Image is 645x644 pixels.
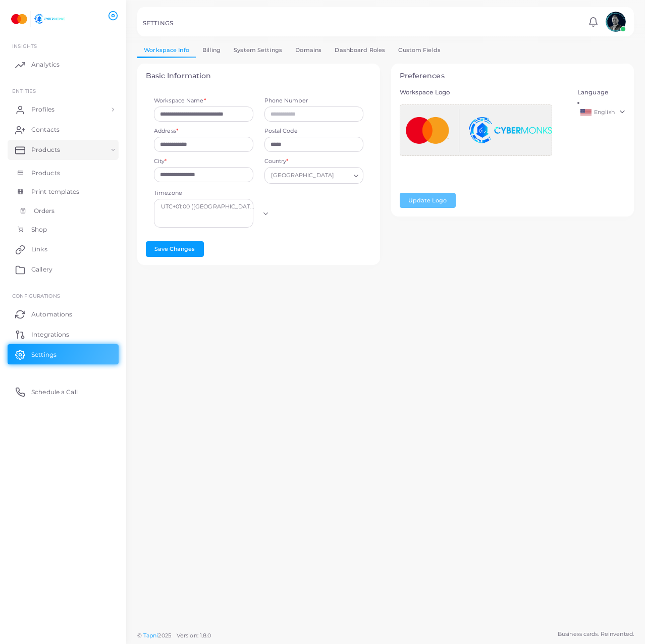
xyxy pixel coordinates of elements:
a: Profiles [8,99,119,120]
img: en [580,109,592,116]
a: Dashboard Roles [328,43,392,58]
span: © [137,631,211,640]
span: [GEOGRAPHIC_DATA] [270,171,336,181]
span: Business cards. Reinvented. [558,630,634,638]
span: Orders [34,206,55,216]
a: Orders [8,201,119,221]
button: Update Logo [400,193,456,208]
input: Search for option [337,170,350,181]
h4: Basic Information [146,72,372,80]
label: Postal Code [264,127,364,135]
a: Analytics [8,55,119,75]
a: Print templates [8,182,119,201]
div: Search for option [264,167,364,183]
a: Links [8,239,119,259]
span: Gallery [31,265,52,274]
a: Shop [8,220,119,239]
a: Automations [8,304,119,324]
label: Phone Number [264,97,364,105]
a: Custom Fields [392,43,447,58]
span: Version: 1.8.0 [177,632,211,639]
span: Profiles [31,105,55,114]
a: Gallery [8,259,119,280]
span: Settings [31,350,57,359]
a: Products [8,164,119,183]
a: Settings [8,344,119,364]
span: English [594,109,615,116]
span: INSIGHTS [12,43,37,49]
span: Configurations [12,293,60,299]
input: Search for option [158,214,259,225]
a: English [577,106,626,119]
span: Integrations [31,330,69,339]
span: Products [31,145,60,154]
span: UTC+01:00 ([GEOGRAPHIC_DATA], [GEOGRAPHIC_DATA], [GEOGRAPHIC_DATA], [GEOGRAPHIC_DATA], War... [161,202,257,212]
a: avatar [603,12,628,32]
a: Contacts [8,120,119,140]
a: System Settings [227,43,289,58]
button: Save Changes [146,241,204,256]
span: Contacts [31,125,60,134]
div: Search for option [154,199,253,228]
h4: Preferences [400,72,626,80]
a: Domains [289,43,328,58]
img: logo [9,10,65,28]
a: Schedule a Call [8,382,119,402]
span: ENTITIES [12,88,36,94]
a: Integrations [8,324,119,344]
span: Links [31,245,47,254]
span: Analytics [31,60,60,69]
span: Shop [31,225,47,234]
label: City [154,157,167,166]
label: Address [154,127,178,135]
a: Workspace Info [137,43,196,58]
img: avatar [606,12,626,32]
h5: Language [577,89,626,96]
span: Schedule a Call [31,388,78,397]
a: Products [8,140,119,160]
h5: Workspace Logo [400,89,567,96]
label: Timezone [154,189,182,197]
a: Billing [196,43,227,58]
h5: SETTINGS [143,20,173,27]
span: Products [31,169,60,178]
a: Tapni [143,632,158,639]
span: Print templates [31,187,80,196]
span: Automations [31,310,72,319]
label: Country [264,157,289,166]
label: Workspace Name [154,97,206,105]
span: 2025 [158,631,171,640]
